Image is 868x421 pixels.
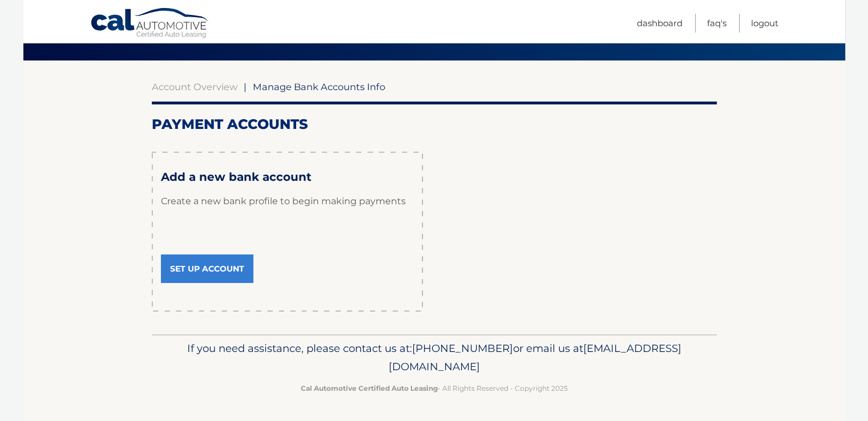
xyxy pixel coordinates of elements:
[161,170,414,184] h3: Add a new bank account
[90,7,210,41] a: Cal Automotive
[389,342,681,373] span: [EMAIL_ADDRESS][DOMAIN_NAME]
[159,382,709,394] p: - All Rights Reserved - Copyright 2025
[751,14,778,33] a: Logout
[161,254,253,283] a: Set Up Account
[301,384,438,392] strong: Cal Automotive Certified Auto Leasing
[707,14,726,33] a: FAQ's
[152,81,237,92] a: Account Overview
[412,342,513,355] span: [PHONE_NUMBER]
[152,116,717,133] h2: Payment Accounts
[161,184,414,218] p: Create a new bank profile to begin making payments
[253,81,385,92] span: Manage Bank Accounts Info
[244,81,247,92] span: |
[637,14,683,33] a: Dashboard
[159,339,709,376] p: If you need assistance, please contact us at: or email us at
